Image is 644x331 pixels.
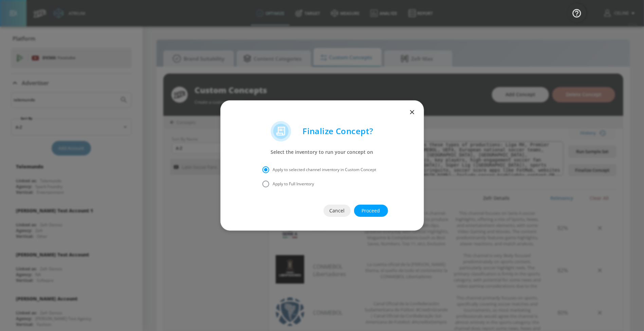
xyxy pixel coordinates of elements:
span: Apply to Full Inventory [273,181,314,187]
span: Proceed [368,207,374,215]
p: Select the inventory to run your concept on [258,149,386,155]
button: Open Resource Center [567,3,586,22]
button: Proceed [354,205,388,217]
button: Cancel [324,205,351,217]
span: Apply to selected channel inventory in Custom Concept [273,167,376,173]
p: Finalize Concept? [302,126,373,136]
